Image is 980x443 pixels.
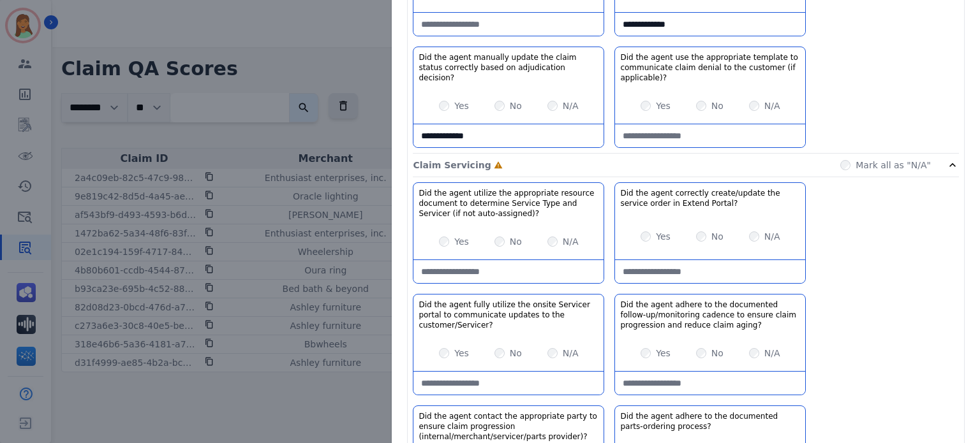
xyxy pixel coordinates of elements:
label: No [711,347,724,359]
label: No [711,230,724,243]
label: N/A [764,230,780,243]
label: Yes [454,347,469,359]
label: Yes [454,99,469,112]
h3: Did the agent adhere to the documented parts-ordering process? [620,411,800,432]
label: No [510,347,522,359]
label: N/A [563,99,579,112]
label: No [711,99,724,112]
label: Mark all as "N/A" [856,159,931,171]
p: Claim Servicing [413,159,491,171]
label: N/A [764,347,780,359]
label: No [510,99,522,112]
h3: Did the agent correctly create/update the service order in Extend Portal? [620,188,800,208]
h3: Did the agent contact the appropriate party to ensure claim progression (internal/merchant/servic... [419,411,598,442]
label: Yes [656,347,671,359]
label: No [510,235,522,248]
h3: Did the agent utilize the appropriate resource document to determine Service Type and Servicer (i... [419,188,598,219]
label: Yes [454,235,469,248]
h3: Did the agent adhere to the documented follow-up/monitoring cadence to ensure claim progression a... [620,300,800,330]
h3: Did the agent use the appropriate template to communicate claim denial to the customer (if applic... [620,52,800,83]
label: Yes [656,230,671,243]
label: N/A [563,347,579,359]
h3: Did the agent manually update the claim status correctly based on adjudication decision? [419,52,598,83]
label: N/A [563,235,579,248]
h3: Did the agent fully utilize the onsite Servicer portal to communicate updates to the customer/Ser... [419,300,598,330]
label: N/A [764,99,780,112]
label: Yes [656,99,671,112]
